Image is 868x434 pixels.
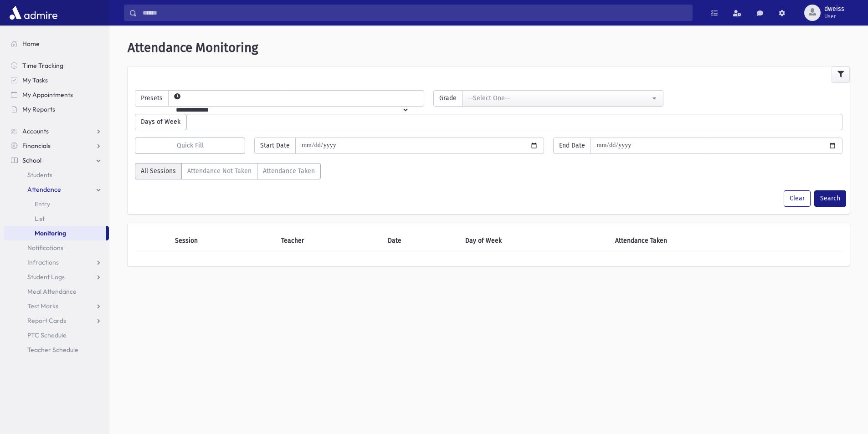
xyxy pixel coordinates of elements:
button: --Select One-- [462,90,663,107]
button: Search [814,190,846,207]
span: School [22,156,41,164]
span: Infractions [27,258,59,266]
a: My Reports [4,102,109,117]
a: Time Tracking [4,58,109,73]
span: Report Cards [27,317,66,325]
img: AdmirePro [7,4,60,22]
a: Test Marks [4,299,109,313]
a: Students [4,168,109,182]
span: Monitoring [35,229,66,237]
a: Entry [4,197,109,211]
a: PTC Schedule [4,328,109,342]
span: Entry [35,200,50,208]
span: Accounts [22,127,49,135]
span: List [35,214,45,223]
a: Report Cards [4,313,109,328]
th: Session [169,230,276,251]
span: Notifications [27,244,63,252]
a: Financials [4,138,109,153]
a: My Appointments [4,87,109,102]
th: Attendance Taken [610,230,808,251]
span: Attendance Monitoring [128,40,258,55]
a: Home [4,36,109,51]
label: Attendance Not Taken [181,163,257,179]
div: --Select One-- [468,93,650,103]
span: Presets [135,90,169,107]
span: Test Marks [27,302,58,310]
span: My Appointments [22,91,73,99]
span: My Reports [22,105,55,113]
span: Meal Attendance [27,287,77,296]
a: Notifications [4,240,109,255]
label: Attendance Taken [257,163,321,179]
a: Infractions [4,255,109,270]
th: Day of Week [460,230,609,251]
span: Time Tracking [22,61,63,70]
a: Monitoring [4,226,106,240]
a: School [4,153,109,168]
span: Start Date [254,138,296,154]
span: Student Logs [27,273,65,281]
a: Teacher Schedule [4,342,109,357]
a: My Tasks [4,73,109,87]
input: Search [137,5,692,21]
a: List [4,211,109,226]
th: Date [382,230,460,251]
span: End Date [553,138,591,154]
a: Accounts [4,124,109,138]
a: Student Logs [4,270,109,284]
label: All Sessions [135,163,182,179]
span: Students [27,171,52,179]
span: Grade [433,90,462,107]
a: Meal Attendance [4,284,109,299]
span: dweiss [824,5,844,13]
span: Days of Week [135,114,186,130]
span: PTC Schedule [27,331,67,339]
span: Teacher Schedule [27,346,78,354]
a: Attendance [4,182,109,197]
span: User [824,13,844,20]
span: Quick Fill [177,142,204,149]
span: Financials [22,142,51,150]
button: Clear [784,190,811,207]
span: My Tasks [22,76,48,84]
span: Home [22,40,40,48]
div: AttTaken [135,163,321,183]
button: Quick Fill [135,138,245,154]
th: Teacher [276,230,382,251]
span: Attendance [27,185,61,194]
